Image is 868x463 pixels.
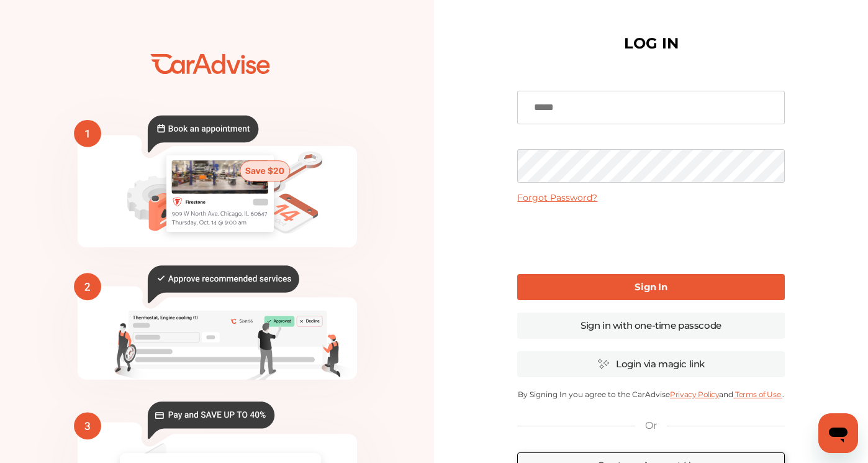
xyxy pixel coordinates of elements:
p: Or [645,419,656,433]
a: Terms of Use [733,390,782,399]
img: magic_icon.32c66aac.svg [597,358,610,370]
h1: LOG IN [624,37,679,50]
iframe: Button to launch messaging window [818,413,858,453]
a: Login via magic link [517,351,784,377]
a: Sign in with one-time passcode [517,313,784,339]
p: By Signing In you agree to the CarAdvise and . [517,390,784,399]
b: Sign In [635,281,667,293]
iframe: reCAPTCHA [557,213,746,262]
a: Privacy Policy [670,390,719,399]
a: Forgot Password? [517,192,597,203]
a: Sign In [517,274,784,300]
